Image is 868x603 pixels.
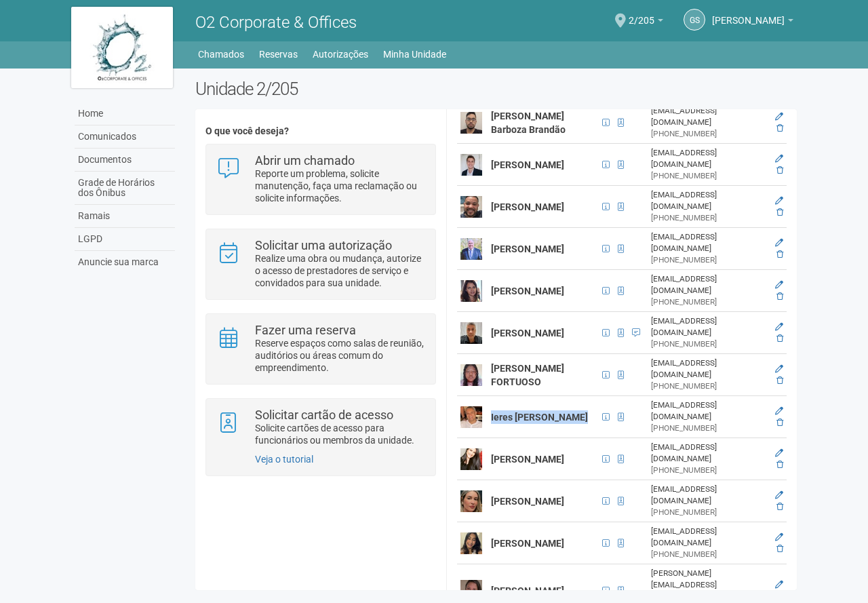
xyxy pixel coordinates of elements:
[255,454,313,465] a: Veja o tutorial
[75,102,175,125] a: Home
[776,544,783,553] a: Excluir membro
[491,412,588,423] strong: Ieres [PERSON_NAME]
[775,448,783,458] a: Editar membro
[71,7,173,88] img: logo.jpg
[651,296,765,308] div: [PHONE_NUMBER]
[460,322,482,344] img: user.png
[776,250,783,259] a: Excluir membro
[651,465,765,476] div: [PHONE_NUMBER]
[491,159,564,170] strong: [PERSON_NAME]
[712,17,793,28] a: [PERSON_NAME]
[651,568,765,602] div: [PERSON_NAME][EMAIL_ADDRESS][DOMAIN_NAME]
[775,154,783,163] a: Editar membro
[776,502,783,511] a: Excluir membro
[651,170,765,182] div: [PHONE_NUMBER]
[460,238,482,260] img: user.png
[776,376,783,385] a: Excluir membro
[255,153,355,168] strong: Abrir um chamado
[775,580,783,589] a: Editar membro
[460,112,482,134] img: user.png
[75,205,175,228] a: Ramais
[460,490,482,512] img: user.png
[460,280,482,302] img: user.png
[216,239,425,289] a: Solicitar uma autorização Realize uma obra ou mudança, autorize o acesso de prestadores de serviç...
[775,364,783,374] a: Editar membro
[216,155,425,204] a: Abrir um chamado Reporte um problema, solicite manutenção, faça uma reclamação ou solicite inform...
[651,526,765,549] div: [EMAIL_ADDRESS][DOMAIN_NAME]
[216,324,425,374] a: Fazer uma reserva Reserve espaços como salas de reunião, auditórios ou áreas comum do empreendime...
[776,334,783,343] a: Excluir membro
[255,168,425,204] p: Reporte um problema, solicite manutenção, faça uma reclamação ou solicite informações.
[775,490,783,500] a: Editar membro
[460,448,482,470] img: user.png
[491,111,566,135] strong: [PERSON_NAME] Barboza Brandão
[75,251,175,273] a: Anuncie sua marca
[491,363,564,387] strong: [PERSON_NAME] FORTUOSO
[651,231,765,254] div: [EMAIL_ADDRESS][DOMAIN_NAME]
[195,13,357,32] span: O2 Corporate & Offices
[383,45,446,64] a: Minha Unidade
[195,79,797,99] h2: Unidade 2/205
[775,406,783,416] a: Editar membro
[198,45,244,64] a: Chamados
[651,189,765,212] div: [EMAIL_ADDRESS][DOMAIN_NAME]
[651,549,765,560] div: [PHONE_NUMBER]
[775,280,783,290] a: Editar membro
[75,172,175,205] a: Grade de Horários dos Ônibus
[651,338,765,350] div: [PHONE_NUMBER]
[651,147,765,170] div: [EMAIL_ADDRESS][DOMAIN_NAME]
[651,105,765,128] div: [EMAIL_ADDRESS][DOMAIN_NAME]
[491,244,564,254] strong: [PERSON_NAME]
[460,580,482,602] img: user.png
[776,292,783,301] a: Excluir membro
[491,328,564,338] strong: [PERSON_NAME]
[651,315,765,338] div: [EMAIL_ADDRESS][DOMAIN_NAME]
[776,208,783,217] a: Excluir membro
[491,454,564,465] strong: [PERSON_NAME]
[684,9,705,31] a: GS
[491,286,564,296] strong: [PERSON_NAME]
[775,112,783,121] a: Editar membro
[776,460,783,469] a: Excluir membro
[712,2,785,26] span: Gilberto Stiebler Filho
[775,322,783,332] a: Editar membro
[775,196,783,206] a: Editar membro
[255,238,392,252] strong: Solicitar uma autorização
[255,323,356,337] strong: Fazer uma reserva
[313,45,368,64] a: Autorizações
[651,442,765,465] div: [EMAIL_ADDRESS][DOMAIN_NAME]
[629,17,663,28] a: 2/205
[255,422,425,446] p: Solicite cartões de acesso para funcionários ou membros da unidade.
[491,538,564,549] strong: [PERSON_NAME]
[491,585,564,596] strong: [PERSON_NAME]
[651,400,765,423] div: [EMAIL_ADDRESS][DOMAIN_NAME]
[460,532,482,554] img: user.png
[651,212,765,224] div: [PHONE_NUMBER]
[255,252,425,289] p: Realize uma obra ou mudança, autorize o acesso de prestadores de serviço e convidados para sua un...
[629,2,654,26] span: 2/205
[460,154,482,176] img: user.png
[651,507,765,518] div: [PHONE_NUMBER]
[259,45,298,64] a: Reservas
[255,337,425,374] p: Reserve espaços como salas de reunião, auditórios ou áreas comum do empreendimento.
[75,125,175,149] a: Comunicados
[255,408,393,422] strong: Solicitar cartão de acesso
[651,128,765,140] div: [PHONE_NUMBER]
[775,532,783,542] a: Editar membro
[216,409,425,446] a: Solicitar cartão de acesso Solicite cartões de acesso para funcionários ou membros da unidade.
[776,166,783,175] a: Excluir membro
[651,423,765,434] div: [PHONE_NUMBER]
[651,254,765,266] div: [PHONE_NUMBER]
[205,126,435,136] h4: O que você deseja?
[651,357,765,381] div: [EMAIL_ADDRESS][DOMAIN_NAME]
[491,201,564,212] strong: [PERSON_NAME]
[460,196,482,218] img: user.png
[460,364,482,386] img: user.png
[491,496,564,507] strong: [PERSON_NAME]
[651,381,765,392] div: [PHONE_NUMBER]
[775,238,783,248] a: Editar membro
[75,149,175,172] a: Documentos
[651,273,765,296] div: [EMAIL_ADDRESS][DOMAIN_NAME]
[776,418,783,427] a: Excluir membro
[75,228,175,251] a: LGPD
